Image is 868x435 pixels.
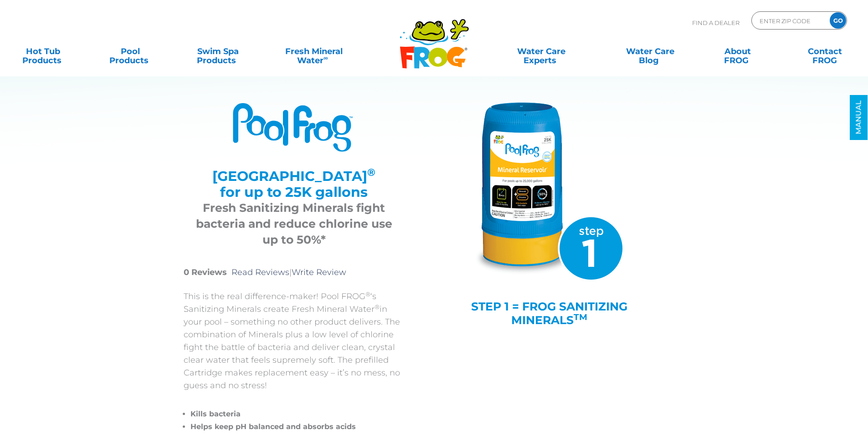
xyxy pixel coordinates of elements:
p: This is the real difference-maker! Pool FROG ‘s Sanitizing Minerals create Fresh Mineral Water in... [184,290,405,392]
a: Fresh MineralWater∞ [271,42,356,60]
a: AboutFROG [704,42,771,60]
a: Hot TubProducts [9,42,77,60]
h4: STEP 1 = FROG SANITIZING MINERALS [462,300,637,327]
sup: ∞ [324,54,328,61]
a: PoolProducts [97,42,164,60]
a: Read Reviews [231,267,289,277]
sup: ® [367,166,375,179]
a: Water CareExperts [486,42,596,60]
li: Kills bacteria [190,408,405,420]
strong: 0 Reviews [184,267,227,277]
sup: ® [375,303,380,310]
a: MANUAL [850,95,868,140]
a: Write Review [292,267,346,277]
input: GO [830,12,846,29]
p: | [184,266,405,279]
h3: Fresh Sanitizing Minerals fight bacteria and reduce chlorine use up to 50%* [195,200,393,248]
li: Helps keep pH balanced and absorbs acids [190,420,405,433]
a: ContactFROG [791,42,859,60]
h2: [GEOGRAPHIC_DATA] for up to 25K gallons [195,168,393,200]
sup: ® [365,290,370,298]
a: Swim SpaProducts [184,42,252,60]
a: Water CareBlog [616,42,684,60]
p: Find A Dealer [692,11,740,34]
input: Zip Code Form [759,14,820,27]
sup: TM [574,312,587,322]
